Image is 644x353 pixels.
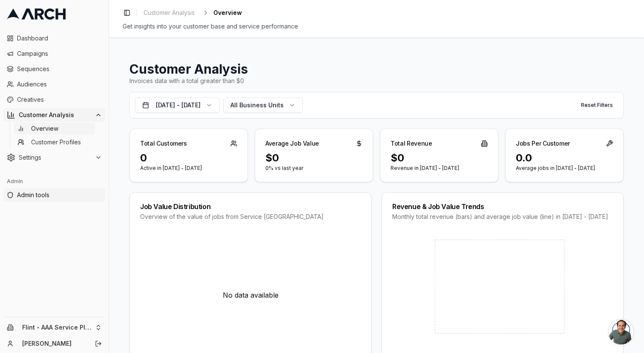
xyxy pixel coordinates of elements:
[213,9,242,17] span: Overview
[392,212,613,221] div: Monthly total revenue (bars) and average job value (line) in [DATE] - [DATE]
[3,175,105,188] div: Admin
[135,98,220,113] button: [DATE] - [DATE]
[92,338,104,350] button: Log out
[14,123,95,135] a: Overview
[392,203,613,210] div: Revenue & Job Value Trends
[3,77,105,91] a: Audiences
[17,34,102,43] span: Dashboard
[3,32,105,45] a: Dashboard
[3,108,105,122] button: Customer Analysis
[140,139,187,148] div: Total Customers
[19,153,92,162] span: Settings
[608,319,634,344] a: Open chat
[3,188,105,202] a: Admin tools
[31,138,81,146] span: Customer Profiles
[14,136,95,148] a: Customer Profiles
[17,191,102,199] span: Admin tools
[17,49,102,58] span: Campaigns
[265,151,362,165] div: $0
[391,139,432,148] div: Total Revenue
[140,203,361,210] div: Job Value Distribution
[22,339,86,348] a: [PERSON_NAME]
[3,321,105,334] button: Flint - AAA Service Plumbing
[3,151,105,164] button: Settings
[17,95,102,104] span: Creatives
[129,61,624,77] h1: Customer Analysis
[19,111,92,119] span: Customer Analysis
[576,98,618,112] button: Reset Filters
[265,165,362,172] p: 0% vs last year
[140,7,198,19] a: Customer Analysis
[144,9,195,17] span: Customer Analysis
[17,80,102,89] span: Audiences
[3,62,105,76] a: Sequences
[17,65,102,73] span: Sequences
[22,324,92,331] span: Flint - AAA Service Plumbing
[123,22,630,31] div: Get insights into your customer base and service performance
[31,124,58,133] span: Overview
[516,165,613,172] p: Average jobs in [DATE] - [DATE]
[3,93,105,106] a: Creatives
[140,7,242,19] nav: breadcrumb
[391,151,488,165] div: $0
[516,139,570,148] div: Jobs Per Customer
[516,151,613,165] div: 0.0
[140,151,237,165] div: 0
[129,77,624,85] div: Invoices data with a total greater than $0
[223,98,303,113] button: All Business Units
[140,165,237,172] p: Active in [DATE] - [DATE]
[3,47,105,60] a: Campaigns
[140,212,361,221] div: Overview of the value of jobs from Service [GEOGRAPHIC_DATA]
[391,165,488,172] p: Revenue in [DATE] - [DATE]
[230,101,284,109] span: All Business Units
[265,139,319,148] div: Average Job Value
